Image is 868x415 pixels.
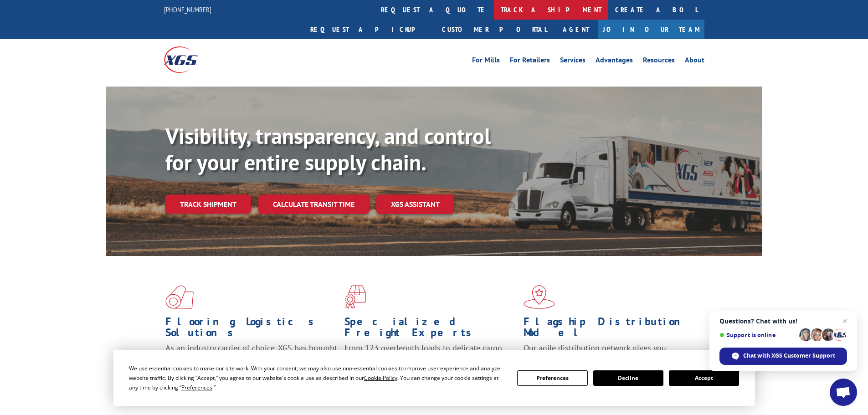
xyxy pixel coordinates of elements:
img: xgs-icon-total-supply-chain-intelligence-red [165,285,194,309]
span: As an industry carrier of choice, XGS has brought innovation and dedication to flooring logistics... [165,343,337,375]
span: Our agile distribution network gives you nationwide inventory management on demand. [524,343,691,364]
button: Decline [593,370,663,386]
button: Accept [669,370,739,386]
a: Track shipment [165,195,251,214]
a: For Retailers [510,56,550,67]
a: Join Our Team [598,20,704,39]
span: Preferences [181,384,212,391]
p: From 123 overlength loads to delicate cargo, our experienced staff knows the best way to move you... [344,343,517,383]
span: Cookie Policy [364,374,397,382]
a: Agent [554,20,598,39]
h1: Flooring Logistics Solutions [165,316,338,343]
h1: Specialized Freight Experts [344,316,517,343]
a: XGS ASSISTANT [376,195,454,214]
div: Cookie Consent Prompt [113,350,755,406]
a: Services [560,56,586,67]
a: Request a pickup [303,20,435,39]
a: About [685,56,704,67]
h1: Flagship Distribution Model [524,316,696,343]
a: [PHONE_NUMBER] [164,5,211,14]
span: Support is online [719,332,796,338]
img: xgs-icon-focused-on-flooring-red [344,285,366,309]
span: Chat with XGS Customer Support [719,348,847,365]
a: Resources [643,56,675,67]
button: Preferences [517,370,587,386]
a: Customer Portal [435,20,554,39]
a: For Mills [472,56,500,67]
span: Chat with XGS Customer Support [743,352,835,360]
div: We use essential cookies to make our site work. With your consent, we may also use non-essential ... [129,364,506,392]
img: xgs-icon-flagship-distribution-model-red [524,285,555,309]
b: Visibility, transparency, and control for your entire supply chain. [165,122,491,176]
a: Calculate transit time [258,195,369,214]
a: Open chat [830,379,857,406]
span: Questions? Chat with us! [719,318,847,325]
a: Advantages [596,56,633,67]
